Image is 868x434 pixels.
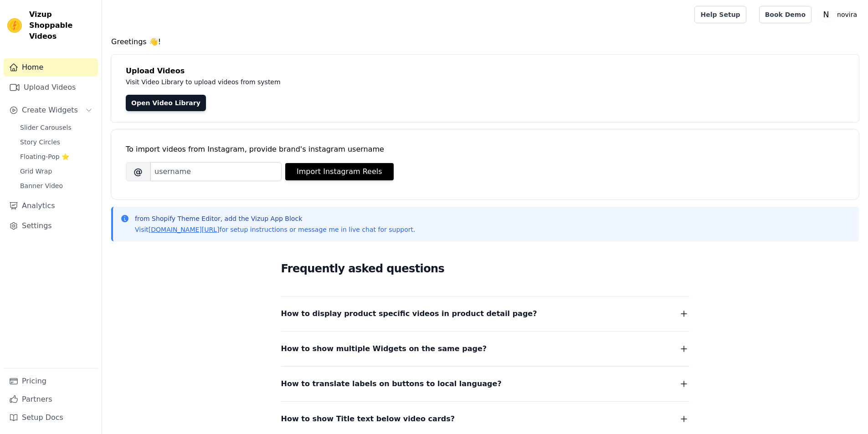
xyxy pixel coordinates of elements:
[4,217,98,235] a: Settings
[833,6,861,23] p: novira
[4,58,98,77] a: Home
[20,138,60,147] span: Story Circles
[4,408,98,427] a: Setup Docs
[4,78,98,97] a: Upload Videos
[15,165,98,178] a: Grid Wrap
[126,162,150,181] span: @
[15,179,98,192] a: Banner Video
[135,225,415,234] p: Visit for setup instructions or message me in live chat for support.
[823,10,829,19] text: N
[281,378,502,390] span: How to translate labels on buttons to local language?
[15,121,98,134] a: Slider Carousels
[281,413,455,425] span: How to show Title text below video cards?
[281,378,689,390] button: How to translate labels on buttons to local language?
[15,150,98,163] a: Floating-Pop ⭐
[29,9,94,42] span: Vizup Shoppable Videos
[281,307,689,320] button: How to display product specific videos in product detail page?
[135,214,415,223] p: from Shopify Theme Editor, add the Vizup App Block
[819,6,861,23] button: N novira
[22,105,78,116] span: Create Widgets
[7,18,22,33] img: Vizup
[20,123,72,132] span: Slider Carousels
[111,36,859,47] h4: Greetings 👋!
[150,162,282,181] input: username
[4,390,98,408] a: Partners
[126,95,206,111] a: Open Video Library
[4,372,98,390] a: Pricing
[281,342,487,355] span: How to show multiple Widgets on the same page?
[694,6,746,23] a: Help Setup
[281,342,689,355] button: How to show multiple Widgets on the same page?
[281,413,689,425] button: How to show Title text below video cards?
[285,163,394,180] button: Import Instagram Reels
[15,136,98,148] a: Story Circles
[281,307,537,320] span: How to display product specific videos in product detail page?
[20,181,63,190] span: Banner Video
[126,144,844,155] div: To import videos from Instagram, provide brand's instagram username
[20,167,52,176] span: Grid Wrap
[281,260,689,278] h2: Frequently asked questions
[126,77,534,87] p: Visit Video Library to upload videos from system
[759,6,812,23] a: Book Demo
[20,152,69,161] span: Floating-Pop ⭐
[4,101,98,119] button: Create Widgets
[126,66,844,77] h4: Upload Videos
[149,226,220,233] a: [DOMAIN_NAME][URL]
[4,197,98,215] a: Analytics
